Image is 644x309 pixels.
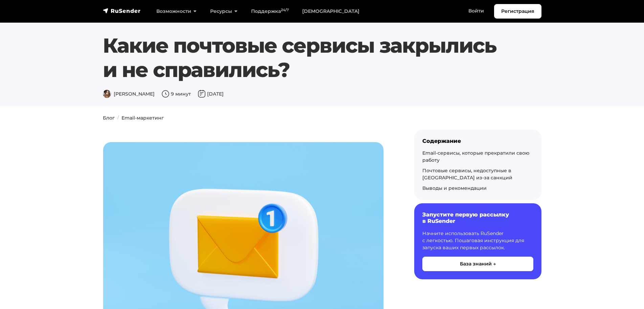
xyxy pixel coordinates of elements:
li: Email-маркетинг [115,114,164,122]
img: Время чтения [161,90,170,98]
a: Почтовые сервисы, недоступные в [GEOGRAPHIC_DATA] из-за санкций [422,168,512,181]
a: Возможности [150,4,203,18]
img: Дата публикации [198,90,206,98]
a: Регистрация [494,4,541,19]
h6: Запустите первую рассылку в RuSender [422,211,533,224]
a: [DEMOGRAPHIC_DATA] [295,4,366,18]
a: Email-сервисы, которые прекратили свою работу [422,150,529,163]
a: Ресурсы [203,4,244,18]
a: Запустите первую рассылку в RuSender Начните использовать RuSender с легкостью. Пошаговая инструк... [414,203,541,279]
a: Поддержка24/7 [244,4,295,18]
a: Блог [103,115,115,121]
button: База знаний → [422,257,533,271]
img: RuSender [103,7,141,14]
a: Войти [462,4,491,18]
a: Выводы и рекомендации [422,185,487,191]
nav: breadcrumb [99,114,546,122]
h1: Какие почтовые сервисы закрылись и не справились? [103,33,504,82]
sup: 24/7 [281,8,289,12]
div: Содержание [422,138,533,144]
span: [DATE] [198,91,224,97]
p: Начните использовать RuSender с легкостью. Пошаговая инструкция для запуска ваших первых рассылок. [422,230,533,251]
span: 9 минут [161,91,191,97]
span: [PERSON_NAME] [103,91,155,97]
